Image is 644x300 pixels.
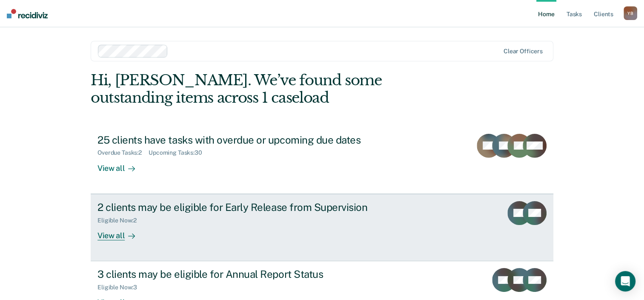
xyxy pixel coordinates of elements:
a: 2 clients may be eligible for Early Release from SupervisionEligible Now:2View all [91,194,553,261]
div: Open Intercom Messenger [615,271,635,291]
a: 25 clients have tasks with overdue or upcoming due datesOverdue Tasks:2Upcoming Tasks:30View all [91,127,553,194]
div: 25 clients have tasks with overdue or upcoming due dates [97,134,396,146]
div: Hi, [PERSON_NAME]. We’ve found some outstanding items across 1 caseload [91,72,461,107]
div: 3 clients may be eligible for Annual Report Status [97,268,396,280]
div: Clear officers [504,48,543,55]
div: View all [97,224,145,240]
img: Recidiviz [7,9,48,18]
div: Y B [624,6,637,20]
button: YB [624,6,637,20]
div: View all [97,156,145,173]
div: Eligible Now : 2 [97,217,143,224]
div: Upcoming Tasks : 30 [149,149,209,156]
div: 2 clients may be eligible for Early Release from Supervision [97,201,396,213]
div: Overdue Tasks : 2 [97,149,149,156]
div: Eligible Now : 3 [97,284,144,291]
